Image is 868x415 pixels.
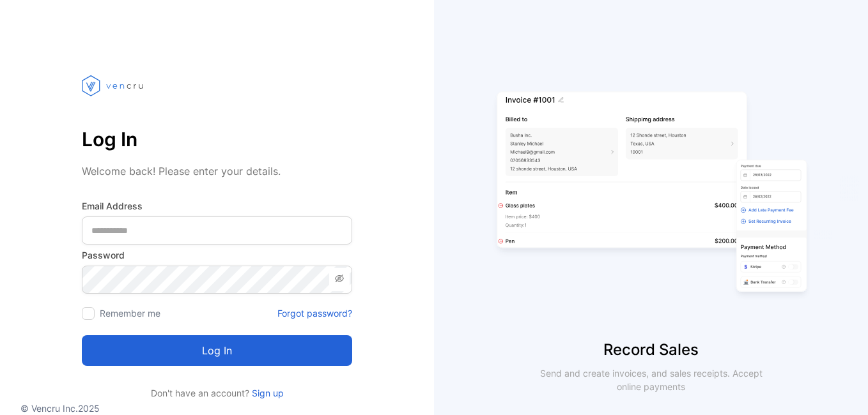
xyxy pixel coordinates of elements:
a: Sign up [249,388,284,398]
button: Log in [82,335,352,366]
p: Send and create invoices, and sales receipts. Accept online payments [529,366,774,393]
a: Forgot password? [277,306,352,320]
p: Log In [82,124,352,155]
p: Record Sales [434,338,868,361]
label: Password [82,248,352,262]
label: Email Address [82,199,352,213]
p: Welcome back! Please enter your details. [82,163,352,179]
p: Don't have an account? [82,386,352,400]
img: slider image [492,51,811,338]
img: vencru logo [82,51,146,120]
label: Remember me [100,308,160,319]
